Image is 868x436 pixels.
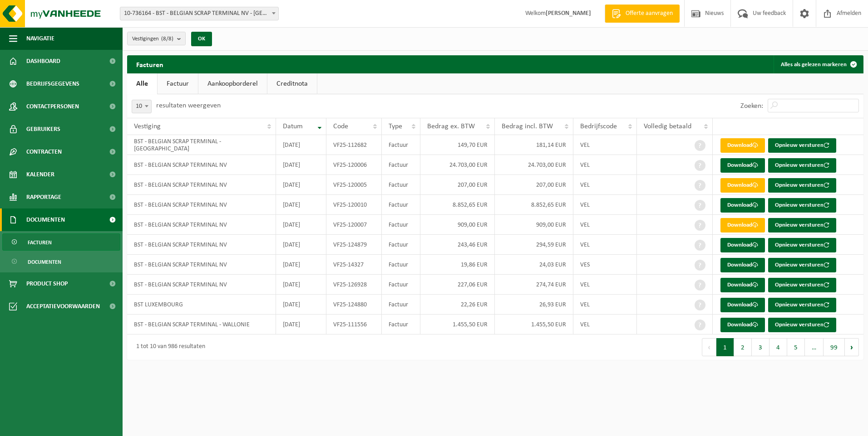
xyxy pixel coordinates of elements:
td: 22,26 EUR [420,295,495,315]
button: 1 [716,338,734,356]
button: 2 [734,338,752,356]
a: Facturen [2,233,120,251]
span: Gebruikers [26,118,60,140]
td: [DATE] [276,315,326,334]
td: 149,70 EUR [420,135,495,155]
a: Download [720,138,765,153]
count: (8/8) [161,36,173,42]
button: Opnieuw versturen [768,138,836,153]
td: [DATE] [276,155,326,175]
button: OK [191,32,212,46]
td: 1.455,50 EUR [420,315,495,334]
a: Download [720,278,765,292]
td: VEL [573,215,637,235]
button: 3 [752,338,769,356]
td: Factuur [382,255,420,275]
td: 24,03 EUR [495,255,573,275]
span: … [805,338,824,356]
span: Vestiging [134,123,161,130]
a: Creditnota [267,73,317,94]
td: 243,46 EUR [420,235,495,255]
button: Alles als gelezen markeren [774,55,863,73]
a: Aankoopborderel [198,73,267,94]
td: 294,59 EUR [495,235,573,255]
td: VEL [573,135,637,155]
a: Download [720,218,765,233]
label: resultaten weergeven [156,102,221,109]
td: BST - BELGIAN SCRAP TERMINAL - WALLONIE [127,315,276,334]
span: Bedrijfsgegevens [26,73,79,95]
td: Factuur [382,215,420,235]
td: BST - BELGIAN SCRAP TERMINAL NV [127,155,276,175]
button: Opnieuw versturen [768,178,836,193]
a: Download [720,158,765,173]
td: VF25-120006 [326,155,382,175]
a: Documenten [2,253,120,270]
span: Type [389,123,402,130]
span: Vestigingen [132,32,173,46]
span: Kalender [26,163,54,186]
span: Product Shop [26,272,68,295]
td: 207,00 EUR [495,175,573,195]
button: Previous [702,338,716,356]
td: 274,74 EUR [495,275,573,295]
a: Offerte aanvragen [605,5,680,23]
div: 1 tot 10 van 986 resultaten [132,339,205,355]
td: VEL [573,175,637,195]
td: VF25-14327 [326,255,382,275]
td: 24.703,00 EUR [495,155,573,175]
td: VF25-111556 [326,315,382,334]
span: Dashboard [26,50,60,73]
button: 4 [769,338,787,356]
span: Datum [283,123,303,130]
button: Opnieuw versturen [768,198,836,213]
a: Factuur [158,73,198,94]
td: VEL [573,155,637,175]
span: 10-736164 - BST - BELGIAN SCRAP TERMINAL NV - KALLO [120,7,279,20]
td: [DATE] [276,175,326,195]
span: Documenten [26,208,65,231]
span: Bedrag ex. BTW [427,123,475,130]
td: BST - BELGIAN SCRAP TERMINAL NV [127,255,276,275]
td: VF25-120010 [326,195,382,215]
td: VEL [573,195,637,215]
button: Opnieuw versturen [768,218,836,233]
td: 909,00 EUR [420,215,495,235]
td: BST - BELGIAN SCRAP TERMINAL NV [127,215,276,235]
span: Contracten [26,140,62,163]
td: [DATE] [276,215,326,235]
td: VES [573,255,637,275]
button: Vestigingen(8/8) [127,32,186,45]
td: 8.852,65 EUR [420,195,495,215]
td: 24.703,00 EUR [420,155,495,175]
td: BST - BELGIAN SCRAP TERMINAL NV [127,175,276,195]
span: 10 [132,100,152,113]
td: VEL [573,315,637,334]
h2: Facturen [127,55,173,73]
td: BST - BELGIAN SCRAP TERMINAL NV [127,195,276,215]
span: Facturen [28,234,52,251]
td: 227,06 EUR [420,275,495,295]
button: Next [845,338,859,356]
a: Download [720,258,765,272]
td: [DATE] [276,235,326,255]
a: Download [720,198,765,213]
span: 10 [132,100,151,113]
td: VF25-112682 [326,135,382,155]
td: Factuur [382,275,420,295]
td: VF25-120007 [326,215,382,235]
button: Opnieuw versturen [768,258,836,272]
span: Bedrag incl. BTW [502,123,553,130]
td: Factuur [382,135,420,155]
td: Factuur [382,175,420,195]
span: Navigatie [26,27,54,50]
a: Alle [127,73,157,94]
span: Volledig betaald [644,123,691,130]
td: Factuur [382,195,420,215]
td: 26,93 EUR [495,295,573,315]
span: 10-736164 - BST - BELGIAN SCRAP TERMINAL NV - KALLO [120,7,278,20]
td: VF25-124879 [326,235,382,255]
td: VF25-126928 [326,275,382,295]
td: VEL [573,235,637,255]
td: [DATE] [276,275,326,295]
